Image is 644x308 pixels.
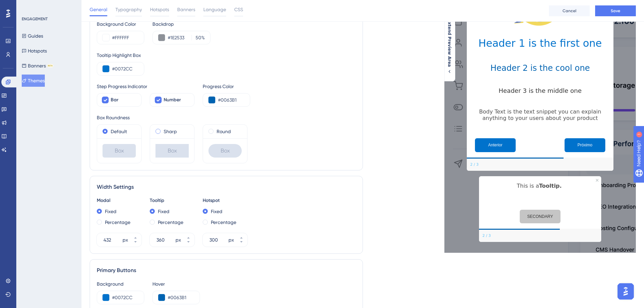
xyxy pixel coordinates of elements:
[164,96,181,104] span: Number
[472,37,608,49] h1: Header 1 is the first one
[234,5,243,14] span: CSS
[484,182,596,190] p: This is a
[203,82,250,90] div: Progress Color
[104,236,121,244] input: px
[211,207,222,215] label: Fixed
[444,19,455,74] button: Extend Preview Area
[155,144,189,158] div: Box
[150,5,169,14] span: Hotspots
[152,20,210,28] div: Backdrop
[539,183,562,189] b: Tooltip.
[194,34,201,42] input: %
[47,64,53,67] div: BETA
[203,5,226,14] span: Language
[615,281,636,302] iframe: UserGuiding AI Assistant Launcher
[16,2,42,10] span: Need Help?
[97,20,144,28] div: Background Color
[152,280,200,288] div: Hover
[129,233,142,240] button: px
[111,127,127,136] label: Default
[211,218,236,226] label: Percentage
[595,5,636,16] button: Save
[209,236,227,244] input: px
[97,51,356,59] div: Tooltip Highlight Box
[97,280,144,288] div: Background
[217,127,231,136] label: Round
[150,197,195,205] div: Tooltip
[182,240,195,247] button: px
[472,87,608,94] h3: Header 3 is the middle one
[105,218,130,226] label: Percentage
[520,210,560,223] button: SECONDARY
[596,179,599,182] div: Close Preview
[177,5,195,14] span: Banners
[90,5,107,14] span: General
[182,233,195,240] button: px
[97,266,356,274] div: Primary Buttons
[479,230,601,242] div: Footer
[97,183,356,191] div: Width Settings
[22,16,48,22] div: ENGAGEMENT
[22,45,47,57] button: Hotspots
[467,159,613,171] div: Footer
[611,8,620,14] span: Save
[563,8,576,14] span: Cancel
[22,75,45,87] button: Themes
[22,60,53,72] button: BannersBETA
[158,207,169,215] label: Fixed
[228,236,234,244] div: px
[235,233,247,240] button: px
[158,218,183,226] label: Percentage
[22,30,43,42] button: Guides
[565,138,605,152] button: Next
[97,197,142,205] div: Modal
[157,236,174,244] input: px
[123,236,128,244] div: px
[235,240,247,247] button: px
[549,5,590,16] button: Cancel
[191,34,205,42] label: %
[475,138,516,152] button: Previous
[111,96,118,104] span: Bar
[470,162,479,167] div: Step 2 of 3
[97,114,356,122] div: Box Roundness
[472,63,608,73] h2: Header 2 is the cool one
[129,240,142,247] button: px
[115,5,142,14] span: Typography
[97,82,195,90] div: Step Progress Indicator
[482,233,491,239] div: Step 2 of 3
[447,19,452,67] span: Extend Preview Area
[103,144,136,158] div: Box
[105,207,116,215] label: Fixed
[472,108,608,121] p: Body Text is the text snippet you can explain anything to your users about your product
[208,144,242,158] div: Box
[47,3,49,9] div: 1
[203,197,247,205] div: Hotspot
[176,236,181,244] div: px
[164,127,177,136] label: Sharp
